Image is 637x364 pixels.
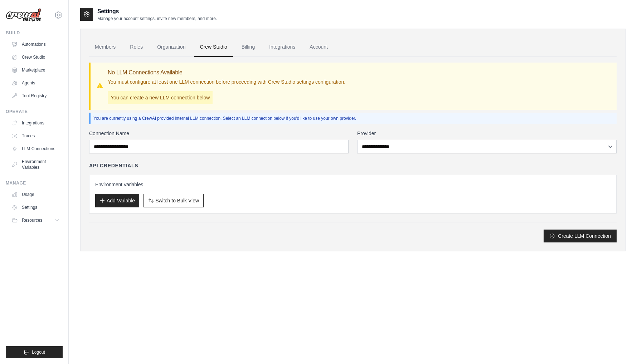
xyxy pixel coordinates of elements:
a: Billing [236,38,261,57]
p: You must configure at least one LLM connection before proceeding with Crew Studio settings config... [108,78,345,85]
a: Account [304,38,334,57]
a: Members [89,38,121,57]
a: Usage [9,189,63,200]
a: Integrations [9,117,63,129]
p: You are currently using a CrewAI provided internal LLM connection. Select an LLM connection below... [93,115,614,121]
img: Logo [6,8,42,22]
p: You can create a new LLM connection below [108,91,213,104]
button: Logout [6,346,63,358]
div: Build [6,30,63,36]
a: Marketplace [9,64,63,76]
a: Agents [9,77,63,89]
h2: Settings [97,7,217,16]
a: Roles [124,38,149,57]
button: Switch to Bulk View [144,194,204,207]
span: Resources [22,217,42,223]
a: Automations [9,39,63,50]
div: Manage [6,180,63,186]
h3: Environment Variables [95,181,611,188]
label: Connection Name [89,130,349,137]
button: Resources [9,215,63,226]
a: Environment Variables [9,156,63,173]
a: Crew Studio [194,38,233,57]
p: Manage your account settings, invite new members, and more. [97,16,217,21]
a: Organization [151,38,191,57]
a: Integrations [263,38,301,57]
label: Provider [357,130,617,137]
a: LLM Connections [9,143,63,154]
button: Create LLM Connection [544,230,617,242]
a: Tool Registry [9,90,63,102]
a: Crew Studio [9,51,63,63]
h4: API Credentials [89,162,138,169]
a: Settings [9,202,63,213]
button: Add Variable [95,194,139,207]
span: Switch to Bulk View [155,197,199,204]
span: Logout [32,349,45,355]
h3: No LLM Connections Available [108,68,345,77]
div: Operate [6,109,63,114]
a: Traces [9,130,63,142]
